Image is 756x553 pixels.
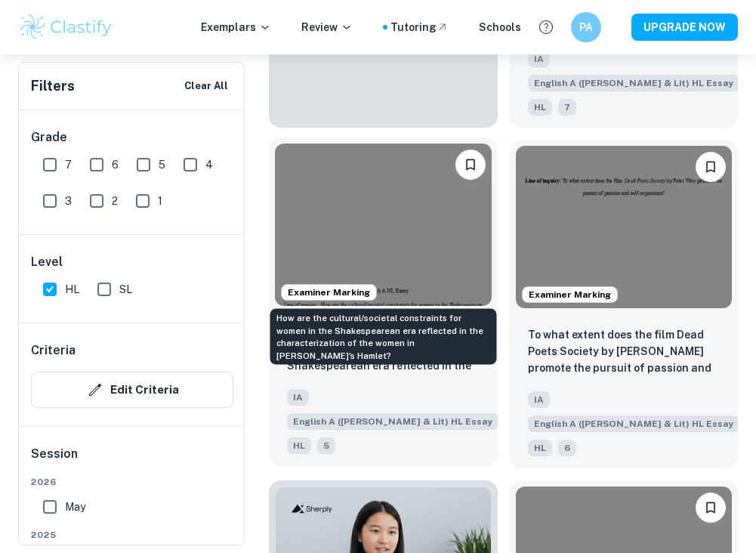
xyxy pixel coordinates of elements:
[528,326,721,378] p: To what extent does the film Dead Poets Society by Peter Weir promote the pursuit of passion and ...
[31,445,233,475] h6: Session
[205,156,213,173] span: 4
[31,253,233,271] h6: Level
[696,152,726,182] button: Bookmark
[287,389,309,406] span: IA
[523,288,617,301] span: Examiner Marking
[528,51,550,67] span: IA
[269,140,498,468] a: Examiner MarkingBookmarkHow are the cultural/societal constraints for women in the Shakespearean ...
[282,286,376,299] span: Examiner Marking
[158,193,162,209] span: 1
[181,75,232,97] button: Clear All
[31,341,76,360] h6: Criteria
[275,144,492,306] img: English A (Lang & Lit) HL Essay IA example thumbnail: How are the cultural/societal constraint
[301,19,353,36] p: Review
[112,156,119,173] span: 6
[516,146,733,308] img: English A (Lang & Lit) HL Essay IA example thumbnail: To what extent does the film Dead Poets
[558,440,576,456] span: 6
[31,372,233,408] button: Edit Criteria
[112,193,118,209] span: 2
[119,281,132,298] span: SL
[31,128,233,147] h6: Grade
[270,309,497,365] div: How are the cultural/societal constraints for women in the Shakespearean era reflected in the cha...
[65,193,72,209] span: 3
[528,440,552,456] span: HL
[65,499,85,515] span: May
[510,140,739,468] a: Examiner MarkingBookmarkTo what extent does the film Dead Poets Society by Peter Weir promote the...
[159,156,165,173] span: 5
[31,76,75,97] h6: Filters
[571,12,601,42] button: PA
[201,19,271,36] p: Exemplars
[65,281,79,298] span: HL
[528,391,550,408] span: IA
[390,19,449,36] a: Tutoring
[31,528,233,542] span: 2025
[65,156,72,173] span: 7
[479,19,521,36] a: Schools
[528,416,739,432] span: English A ([PERSON_NAME] & Lit) HL Essay
[696,493,726,523] button: Bookmark
[287,437,311,454] span: HL
[455,150,486,180] button: Bookmark
[631,14,738,41] button: UPGRADE NOW
[31,475,233,489] span: 2026
[528,99,552,116] span: HL
[317,437,335,454] span: 5
[287,413,498,430] span: English A ([PERSON_NAME] & Lit) HL Essay
[533,14,559,40] button: Help and Feedback
[578,19,595,36] h6: PA
[528,75,739,91] span: English A ([PERSON_NAME] & Lit) HL Essay
[18,12,114,42] img: Clastify logo
[558,99,576,116] span: 7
